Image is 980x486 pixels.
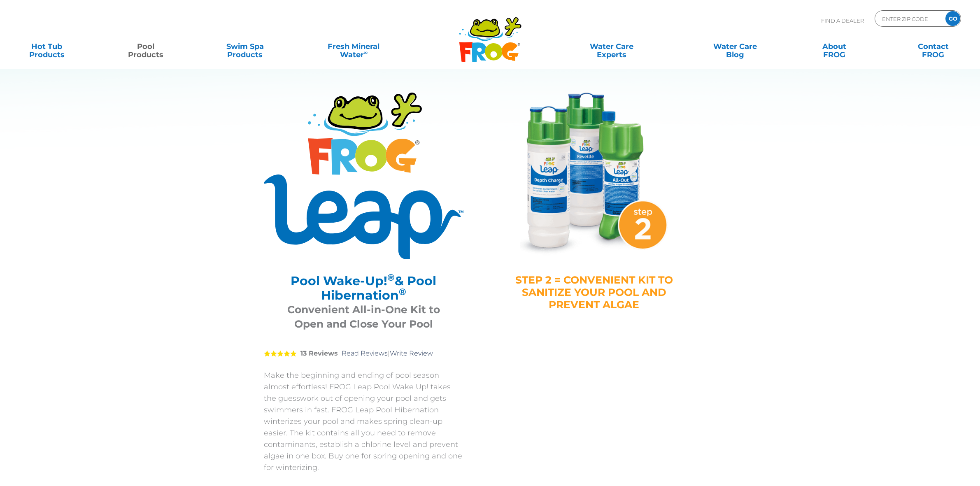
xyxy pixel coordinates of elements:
[945,11,960,26] input: GO
[549,38,674,55] a: Water CareExperts
[207,38,284,55] a: Swim SpaProducts
[264,370,463,473] p: Make the beginning and ending of pool season almost effortless! FROG Leap Pool Wake Up! takes the...
[264,337,463,370] div: |
[796,38,873,55] a: AboutFROG
[399,286,406,298] sup: ®
[387,272,395,283] sup: ®
[515,274,673,311] h4: STEP 2 = CONVENIENT KIT TO SANITIZE YOUR POOL AND PREVENT ALGAE
[264,93,463,259] img: Product Logo
[107,38,184,55] a: PoolProducts
[821,10,864,31] p: Find A Dealer
[8,38,85,55] a: Hot TubProducts
[274,274,453,302] h2: Pool Wake-Up! & Pool Hibernation
[264,350,297,357] span: 5
[300,349,338,357] strong: 13 Reviews
[364,49,368,56] sup: ∞
[895,38,972,55] a: ContactFROG
[305,38,402,55] a: Fresh MineralWater∞
[881,13,937,25] input: Zip Code Form
[342,349,388,357] a: Read Reviews
[696,38,773,55] a: Water CareBlog
[390,349,433,357] a: Write Review
[274,302,453,331] h3: Convenient All-in-One Kit to Open and Close Your Pool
